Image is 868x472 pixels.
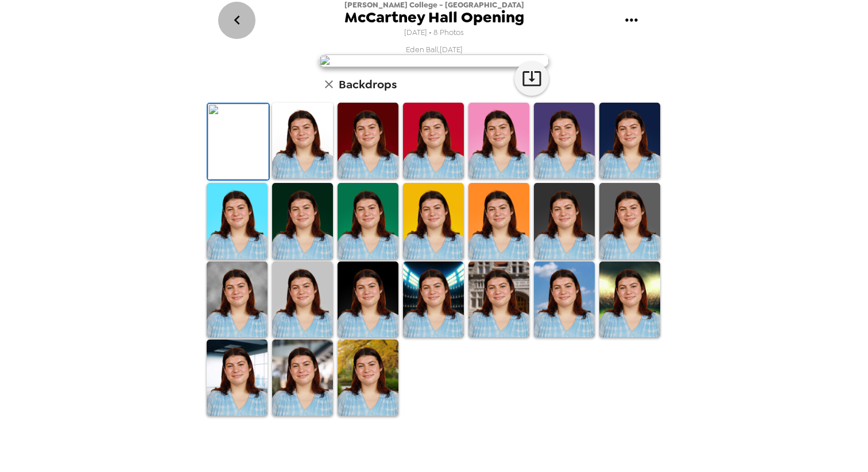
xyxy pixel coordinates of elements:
button: gallery menu [613,2,650,39]
span: Eden Ball , [DATE] [406,45,463,54]
button: go back [218,2,255,39]
span: McCartney Hall Opening [344,10,524,25]
span: [DATE] • 8 Photos [404,25,464,41]
h6: Backdrops [339,75,397,93]
img: Original [208,104,269,180]
img: user [319,54,549,67]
